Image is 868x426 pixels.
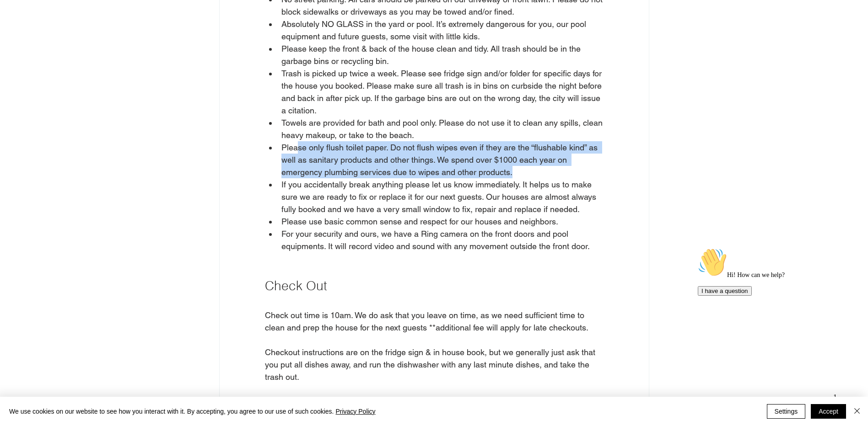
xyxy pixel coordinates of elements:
[4,42,58,52] button: I have a question
[767,404,806,419] button: Settings
[4,4,33,33] img: :wave:
[281,44,583,66] span: Please keep the front & back of the house clean and tidy. All trash should be in the garbage bins...
[281,180,598,214] span: If you accidentally break anything please let us know immediately. It helps us to make sure we ar...
[4,27,91,34] span: Hi! How can we help?
[4,4,168,52] div: 👋Hi! How can we help?I have a question
[281,217,558,226] span: Please use basic common sense and respect for our houses and neighbors.
[852,404,863,419] button: Close
[335,408,375,415] a: Privacy Policy
[852,405,863,416] img: Close
[281,118,605,140] span: Towels are provided for bath and pool only. Please do not use it to clean any spills, clean heavy...
[265,347,598,382] span: Checkout instructions are on the fridge sign & in house book, but we generally just ask that you ...
[694,244,859,385] iframe: chat widget
[9,407,376,415] span: We use cookies on our website to see how you interact with it. By accepting, you agree to our use...
[811,404,846,419] button: Accept
[281,229,590,251] span: For your security and ours, we have a Ring camera on the front doors and pool equipments. It will...
[281,69,604,115] span: Trash is picked up twice a week. Please see fridge sign and/or folder for specific days for the h...
[265,310,588,332] span: Check out time is 10am. We do ask that you leave on time, as we need sufficient time to clean and...
[281,19,588,41] span: Absolutely NO GLASS in the yard or pool. It’s extremely dangerous for you, our pool equipment and...
[265,278,327,293] span: Check Out
[281,143,600,177] span: Please only flush toilet paper. Do not flush wipes even if they are the “flushable kind” as well ...
[830,389,859,417] iframe: chat widget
